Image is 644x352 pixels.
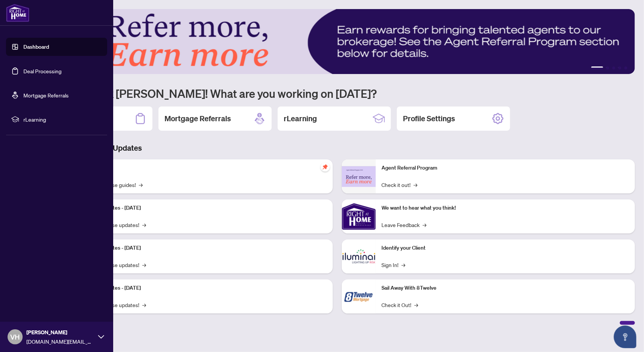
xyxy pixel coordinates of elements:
span: → [142,261,146,269]
p: We want to hear what you think! [382,204,629,212]
h2: Profile Settings [403,113,455,124]
p: Platform Updates - [DATE] [79,284,327,292]
button: Open asap [614,326,636,348]
a: Deal Processing [23,68,61,74]
h2: Mortgage Referrals [164,113,231,124]
p: Platform Updates - [DATE] [79,204,327,212]
a: Leave Feedback→ [382,221,427,229]
span: [PERSON_NAME] [26,328,94,337]
img: Sail Away With 8Twelve [342,279,376,313]
button: 2 [606,66,609,69]
span: → [142,221,146,229]
a: Check it out!→ [382,181,418,189]
p: Agent Referral Program [382,164,629,172]
p: Self-Help [79,164,327,172]
span: pushpin [321,162,330,171]
span: VH [11,332,20,342]
span: → [139,181,143,189]
span: [DOMAIN_NAME][EMAIL_ADDRESS][DOMAIN_NAME] [26,337,94,346]
h3: Brokerage & Industry Updates [39,143,635,153]
p: Identify your Client [382,244,629,252]
img: Agent Referral Program [342,166,376,187]
span: → [142,301,146,309]
button: 5 [624,66,627,69]
h1: Welcome back [PERSON_NAME]! What are you working on [DATE]? [39,86,635,100]
img: We want to hear what you think! [342,199,376,233]
span: → [414,181,418,189]
p: Platform Updates - [DATE] [79,244,327,252]
button: 4 [618,66,621,69]
img: Slide 0 [39,9,635,74]
button: 3 [612,66,615,69]
a: Dashboard [23,43,49,50]
a: Check it Out!→ [382,301,418,309]
span: → [402,261,406,269]
img: Identify your Client [342,239,376,273]
a: Sign In!→ [382,261,406,269]
span: rLearning [23,115,102,124]
p: Sail Away With 8Twelve [382,284,629,292]
span: → [415,301,418,309]
a: Mortgage Referrals [23,92,69,99]
span: → [423,221,427,229]
button: 1 [591,66,603,69]
img: logo [6,4,29,22]
h2: rLearning [284,113,317,124]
